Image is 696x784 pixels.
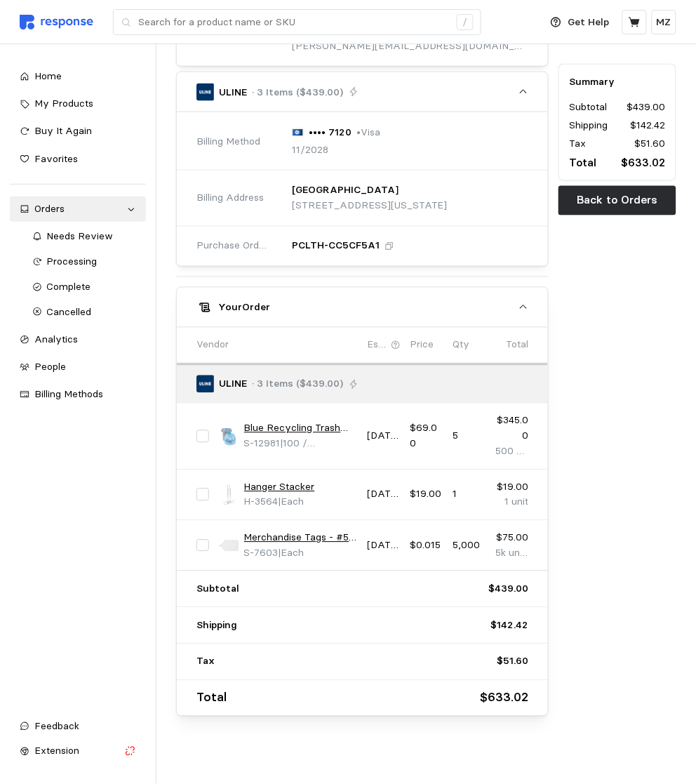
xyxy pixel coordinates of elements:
p: Total [506,338,528,353]
span: Complete [47,280,91,293]
h5: Summary [569,74,666,89]
p: $345.00 [495,413,528,444]
a: Buy It Again [10,119,146,144]
p: Est. Delivery [368,338,388,353]
p: 5 [453,429,486,444]
h5: Your Order [219,300,271,315]
span: | Each [279,547,304,559]
a: Favorites [10,147,146,172]
a: Merchandise Tags - #5, 13⁄32x 13⁄4", Prestrung, White [244,531,358,546]
a: Complete [22,274,147,300]
p: $633.02 [622,154,666,171]
span: | 100 / [GEOGRAPHIC_DATA] [244,437,350,465]
p: · 3 Items ($439.00) [253,85,344,100]
p: Vendor [196,338,229,353]
span: Billing Methods [34,387,103,400]
p: · 3 Items ($439.00) [253,377,344,392]
span: | Each [279,496,304,508]
img: H-3564 [219,485,239,505]
button: MZ [652,10,676,34]
p: [DATE] [368,487,401,503]
span: Billing Method [196,134,260,150]
span: Home [34,69,62,82]
img: svg%3e [292,128,304,137]
p: [GEOGRAPHIC_DATA] [292,183,399,199]
a: Billing Methods [10,382,146,407]
p: Total [196,688,227,708]
span: Processing [47,255,98,267]
p: ULINE [220,377,248,392]
p: • Visa [356,125,380,140]
button: Extension [10,739,146,764]
span: Extension [34,745,79,757]
p: Shipping [196,618,237,634]
p: $69.00 [410,421,443,451]
p: 1 unit [495,495,528,510]
a: Blue Recycling Trash Liner - 55 Gallon [244,421,358,437]
span: My Products [34,97,93,109]
p: MZ [657,15,671,30]
p: [DATE] [368,429,401,444]
a: Cancelled [22,300,147,325]
p: PCLTH-CC5CF5A1 [292,239,380,254]
p: Subtotal [196,582,239,597]
a: Orders [10,197,146,222]
img: S-7603 [219,536,239,556]
div: YourOrder [177,327,548,716]
p: 5,000 [453,538,486,554]
p: Shipping [569,118,608,133]
p: $75.00 [495,531,528,546]
span: S-7603 [244,547,279,559]
p: $439.00 [488,582,528,597]
p: [DATE] [368,538,401,554]
span: Purchase Order # [196,239,272,254]
p: $439.00 [627,100,666,115]
p: $19.00 [495,480,528,496]
p: 5k units [495,546,528,562]
p: Get Help [568,15,610,30]
p: $142.42 [631,118,666,133]
input: Search for a product name or SKU [138,10,449,35]
span: Feedback [34,720,79,733]
p: Back to Orders [577,192,658,209]
span: Favorites [34,152,78,165]
p: $0.015 [410,538,443,554]
div: / [457,14,474,31]
span: Cancelled [47,305,92,318]
p: $633.02 [480,688,528,708]
img: svg%3e [20,15,93,29]
p: Subtotal [569,100,607,115]
img: S-12981 [219,427,239,447]
button: YourOrder [177,288,548,327]
p: Qty [453,338,470,353]
a: Processing [22,249,147,274]
p: [STREET_ADDRESS][US_STATE] [292,199,448,214]
button: ULINE· 3 Items ($439.00) [177,72,548,112]
a: Needs Review [22,224,147,249]
span: Analytics [34,333,78,345]
div: Orders [34,201,121,217]
button: Back to Orders [558,186,676,215]
a: Hanger Stacker [244,480,315,496]
p: 11/2028 [292,142,328,158]
p: $51.60 [497,654,528,670]
p: ULINE [220,85,248,100]
p: Tax [569,136,586,152]
button: Get Help [542,9,618,36]
p: $51.60 [635,136,666,152]
button: Feedback [10,715,146,740]
span: Needs Review [47,230,114,242]
p: 1 [453,487,486,503]
span: People [34,360,66,373]
p: •••• 7120 [309,125,352,140]
a: People [10,354,146,380]
p: [PERSON_NAME][EMAIL_ADDRESS][DOMAIN_NAME] [292,39,528,54]
p: $19.00 [410,487,443,503]
span: Billing Address [196,191,264,206]
span: H-3564 [244,496,279,508]
span: Buy It Again [34,124,92,137]
a: My Products [10,91,146,117]
p: Total [569,154,596,171]
span: S-12981 [244,437,281,450]
p: Price [410,338,434,353]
